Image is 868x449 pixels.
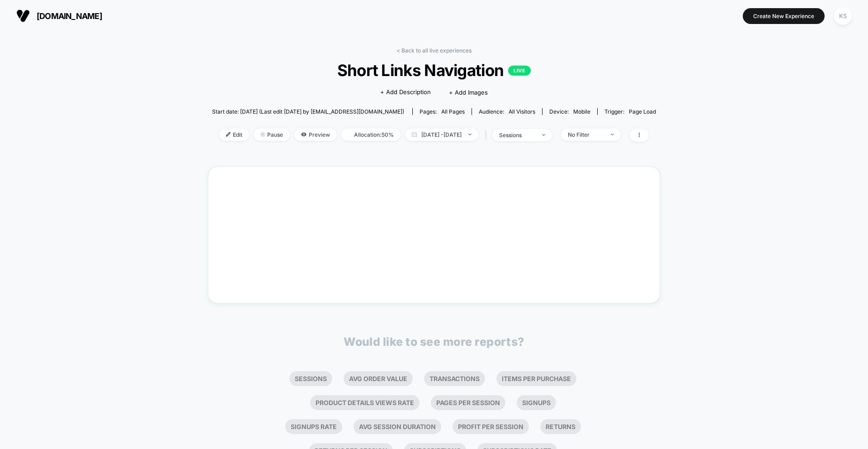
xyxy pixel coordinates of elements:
li: Avg Order Value [344,371,413,386]
span: Edit [219,129,249,141]
li: Transactions [424,371,485,386]
span: | [483,129,492,142]
span: Page Load [629,108,656,115]
span: mobile [573,108,590,115]
li: Profit Per Session [453,419,529,434]
div: sessions [499,132,535,139]
span: [DATE] - [DATE] [405,129,478,141]
li: Returns [540,419,581,434]
li: Sessions [289,371,332,386]
span: + Add Images [449,89,488,96]
span: Device: [542,108,597,115]
img: end [260,132,265,137]
div: KS [834,7,852,25]
button: Create New Experience [743,8,825,24]
div: No Filter [568,131,604,138]
span: Short Links Navigation [234,61,633,80]
span: all pages [441,108,465,115]
div: Pages: [420,108,465,115]
li: Items Per Purchase [496,371,576,386]
li: Signups [517,395,556,410]
img: calendar [412,132,417,137]
button: [DOMAIN_NAME] [14,9,105,23]
img: Visually logo [16,9,30,23]
span: Preview [294,129,337,141]
button: KS [831,7,854,25]
span: Allocation: 50% [341,129,401,141]
img: end [611,134,614,135]
p: Would like to see more reports? [344,335,524,349]
span: Pause [254,129,290,141]
span: All Visitors [509,108,535,115]
div: Audience: [479,108,535,115]
img: end [468,134,472,135]
span: + Add Description [380,88,431,97]
li: Avg Session Duration [354,419,441,434]
img: end [542,134,545,136]
a: < Back to all live experiences [396,47,472,54]
span: [DOMAIN_NAME] [37,11,102,21]
li: Product Details Views Rate [310,395,420,410]
div: Trigger: [604,108,656,115]
p: LIVE [508,66,531,76]
li: Signups Rate [285,419,342,434]
span: Start date: [DATE] (Last edit [DATE] by [EMAIL_ADDRESS][DOMAIN_NAME]) [212,108,404,115]
img: edit [226,132,231,137]
li: Pages Per Session [431,395,505,410]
